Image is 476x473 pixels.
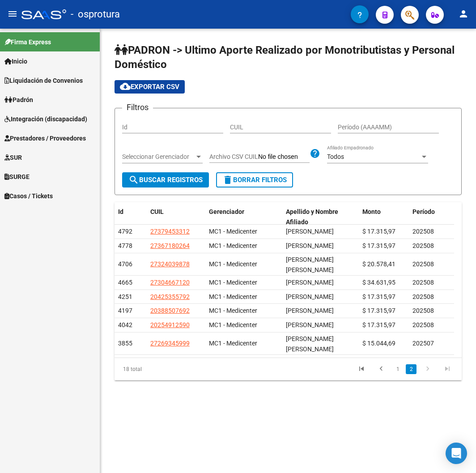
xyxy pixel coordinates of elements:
[209,340,257,347] span: MC1 - Medicenter
[286,228,334,235] span: [PERSON_NAME]
[327,153,344,160] span: Todos
[4,191,53,201] span: Casos / Tickets
[4,172,30,182] span: SURGE
[412,307,434,314] span: 202508
[359,202,409,232] datatable-header-cell: Monto
[150,321,190,328] span: 20254912590
[122,101,153,114] h3: Filtros
[209,228,257,235] span: MC1 - Medicenter
[147,202,206,232] datatable-header-cell: CUIL
[122,153,195,161] span: Seleccionar Gerenciador
[362,242,395,249] span: $ 17.315,97
[412,208,435,215] span: Período
[118,228,132,235] span: 4792
[286,256,334,273] span: [PERSON_NAME] [PERSON_NAME]
[209,260,257,268] span: MC1 - Medicenter
[4,76,83,85] span: Liquidación de Convenios
[362,279,395,286] span: $ 34.631,95
[412,228,434,235] span: 202508
[222,176,287,184] span: Borrar Filtros
[362,321,395,328] span: $ 17.315,97
[412,340,434,347] span: 202507
[150,208,164,215] span: CUIL
[439,364,456,374] a: go to last page
[118,208,123,215] span: Id
[406,364,416,374] a: 2
[209,153,258,160] span: Archivo CSV CUIL
[118,242,132,249] span: 4778
[150,228,190,235] span: 27379453312
[150,260,190,268] span: 27324039878
[150,279,190,286] span: 27304667120
[120,81,131,92] mat-icon: cloud_download
[118,340,132,347] span: 3855
[209,293,257,300] span: MC1 - Medicenter
[286,293,334,300] span: [PERSON_NAME]
[150,340,190,347] span: 27269345999
[362,228,395,235] span: $ 17.315,97
[412,242,434,249] span: 202508
[4,56,27,66] span: Inicio
[118,279,132,286] span: 4665
[412,260,434,268] span: 202508
[286,208,338,226] span: Apellido y Nombre Afiliado
[128,175,139,185] mat-icon: search
[128,176,203,184] span: Buscar Registros
[150,293,190,300] span: 20425355792
[286,321,334,328] span: [PERSON_NAME]
[209,307,257,314] span: MC1 - Medicenter
[412,321,434,328] span: 202508
[412,293,434,300] span: 202508
[458,9,469,19] mat-icon: person
[362,340,395,347] span: $ 15.044,69
[209,242,257,249] span: MC1 - Medicenter
[409,202,455,232] datatable-header-cell: Período
[258,153,310,161] input: Archivo CSV CUIL
[222,175,233,185] mat-icon: delete
[412,279,434,286] span: 202508
[150,242,190,249] span: 27367180264
[4,95,33,105] span: Padrón
[71,4,120,24] span: - osprotura
[392,364,403,374] a: 1
[122,172,209,187] button: Buscar Registros
[362,208,381,215] span: Monto
[282,202,359,232] datatable-header-cell: Apellido y Nombre Afiliado
[286,279,334,286] span: [PERSON_NAME]
[310,148,320,159] mat-icon: help
[286,307,334,314] span: [PERSON_NAME]
[446,443,467,464] div: Open Intercom Messenger
[150,307,190,314] span: 20388507692
[115,44,455,71] span: PADRON -> Ultimo Aporte Realizado por Monotributistas y Personal Doméstico
[118,293,132,300] span: 4251
[118,307,132,314] span: 4197
[391,362,404,377] li: page 1
[362,307,395,314] span: $ 17.315,97
[115,358,183,380] div: 18 total
[120,83,179,91] span: Exportar CSV
[4,114,87,124] span: Integración (discapacidad)
[419,364,436,374] a: go to next page
[4,37,51,47] span: Firma Express
[205,202,282,232] datatable-header-cell: Gerenciador
[209,208,244,215] span: Gerenciador
[115,80,185,94] button: Exportar CSV
[7,9,18,19] mat-icon: menu
[4,133,86,143] span: Prestadores / Proveedores
[373,364,390,374] a: go to previous page
[353,364,370,374] a: go to first page
[286,335,334,353] span: [PERSON_NAME] [PERSON_NAME]
[404,362,418,377] li: page 2
[115,202,147,232] datatable-header-cell: Id
[209,279,257,286] span: MC1 - Medicenter
[286,242,334,249] span: [PERSON_NAME]
[209,321,257,328] span: MC1 - Medicenter
[362,260,395,268] span: $ 20.578,41
[4,153,22,162] span: SUR
[118,321,132,328] span: 4042
[216,172,293,187] button: Borrar Filtros
[118,260,132,268] span: 4706
[362,293,395,300] span: $ 17.315,97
